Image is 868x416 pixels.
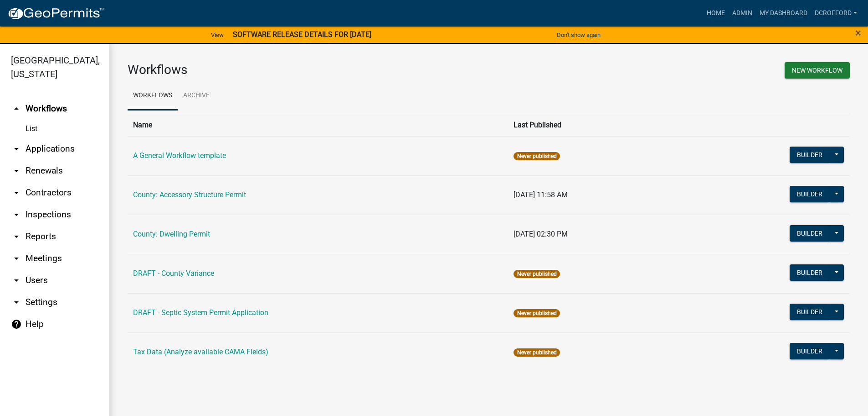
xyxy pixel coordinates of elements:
[514,348,560,357] span: Never published
[128,62,482,78] h3: Workflows
[133,348,268,356] a: Tax Data (Analyze available CAMA Fields)
[128,81,178,111] a: Workflows
[855,26,861,39] span: ×
[11,143,22,154] i: arrow_drop_down
[785,62,850,79] button: New Workflow
[855,27,861,38] button: Close
[553,27,604,42] button: Don't show again
[133,269,214,278] a: DRAFT - County Variance
[11,187,22,198] i: arrow_drop_down
[790,304,830,320] button: Builder
[729,5,756,22] a: Admin
[11,103,22,114] i: arrow_drop_up
[11,297,22,308] i: arrow_drop_down
[11,231,22,242] i: arrow_drop_down
[514,230,568,238] span: [DATE] 02:30 PM
[11,253,22,264] i: arrow_drop_down
[790,343,830,359] button: Builder
[756,5,811,22] a: My Dashboard
[790,147,830,163] button: Builder
[133,230,210,238] a: County: Dwelling Permit
[790,225,830,242] button: Builder
[128,114,508,136] th: Name
[11,209,22,220] i: arrow_drop_down
[133,190,246,199] a: County: Accessory Structure Permit
[207,27,227,42] a: View
[514,190,568,199] span: [DATE] 11:58 AM
[11,319,22,330] i: help
[133,308,268,317] a: DRAFT - Septic System Permit Application
[811,5,861,22] a: dcrofford
[790,264,830,281] button: Builder
[514,309,560,317] span: Never published
[11,165,22,176] i: arrow_drop_down
[790,186,830,202] button: Builder
[133,151,226,160] a: A General Workflow template
[514,270,560,278] span: Never published
[11,275,22,286] i: arrow_drop_down
[178,81,215,111] a: Archive
[508,114,678,136] th: Last Published
[514,152,560,160] span: Never published
[703,5,729,22] a: Home
[233,30,371,39] strong: SOFTWARE RELEASE DETAILS FOR [DATE]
